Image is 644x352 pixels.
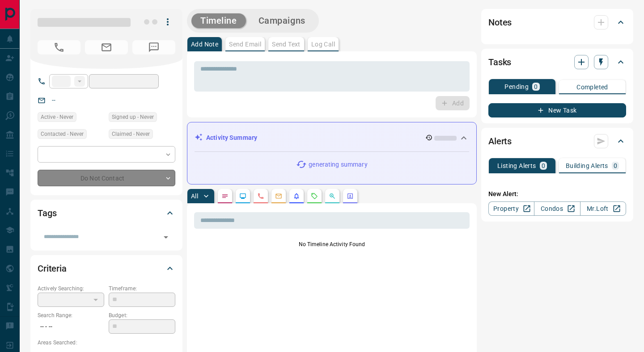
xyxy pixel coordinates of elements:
[488,103,626,117] button: New Task
[109,311,175,319] p: Budget:
[112,130,150,138] span: Claimed - Never
[347,193,354,200] svg: Agent Actions
[112,113,154,122] span: Signed up - Never
[38,202,175,224] div: Tags
[250,13,314,28] button: Campaigns
[52,96,55,104] a: --
[576,84,608,90] p: Completed
[488,55,511,69] h2: Tasks
[488,189,626,199] p: New Alert:
[194,240,470,248] p: No Timeline Activity Found
[41,130,84,138] span: Contacted - Never
[534,201,580,216] a: Condos
[580,201,626,216] a: Mr.Loft
[38,339,175,347] p: Areas Searched:
[38,206,56,220] h2: Tags
[191,41,218,47] p: Add Note
[614,163,617,169] p: 0
[309,160,367,169] p: generating summary
[534,84,538,90] p: 0
[488,15,512,29] h2: Notes
[38,170,175,186] div: Do Not Contact
[38,261,67,276] h2: Criteria
[85,40,128,54] span: No Email
[41,113,73,122] span: Active - Never
[221,193,229,200] svg: Notes
[191,193,198,199] p: All
[275,193,282,200] svg: Emails
[195,130,469,146] div: Activity Summary
[239,193,246,200] svg: Lead Browsing Activity
[488,130,626,152] div: Alerts
[488,12,626,33] div: Notes
[206,133,257,142] p: Activity Summary
[329,193,336,200] svg: Opportunities
[497,163,536,169] p: Listing Alerts
[566,163,608,169] p: Building Alerts
[311,193,318,200] svg: Requests
[488,51,626,73] div: Tasks
[38,40,80,54] span: No Number
[38,285,104,293] p: Actively Searching:
[542,163,545,169] p: 0
[488,201,534,216] a: Property
[160,231,172,243] button: Open
[191,13,246,28] button: Timeline
[38,319,104,334] p: -- - --
[257,193,264,200] svg: Calls
[132,40,175,54] span: No Number
[38,258,175,279] div: Criteria
[504,84,529,90] p: Pending
[293,193,300,200] svg: Listing Alerts
[109,285,175,293] p: Timeframe:
[38,311,104,319] p: Search Range:
[488,134,512,148] h2: Alerts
